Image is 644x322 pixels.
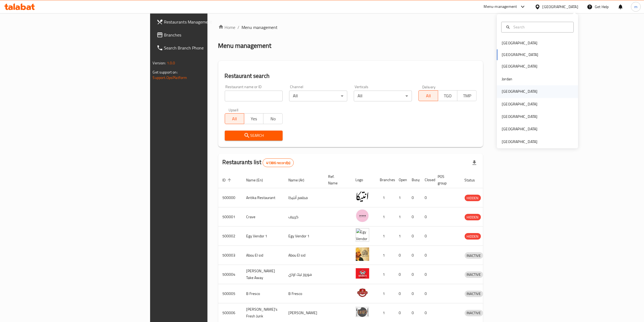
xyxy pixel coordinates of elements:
[356,190,369,203] img: Antika Restaurant
[465,271,483,278] span: INACTIVE
[376,265,395,284] td: 1
[502,114,537,120] div: [GEOGRAPHIC_DATA]
[351,172,376,188] th: Logo
[634,4,638,10] span: m
[465,253,483,259] span: INACTIVE
[227,115,242,123] span: All
[354,91,412,101] div: All
[153,69,178,76] span: Get support on:
[356,228,369,242] img: Egy Vendor 1
[242,284,284,303] td: B Fresco
[152,41,258,54] a: Search Branch Phone
[152,28,258,41] a: Branches
[263,158,294,167] div: Total records count
[356,209,369,223] img: Crave
[376,172,395,188] th: Branches
[465,271,483,278] div: INACTIVE
[421,172,434,188] th: Closed
[218,41,272,50] h2: Menu management
[421,227,434,246] td: 0
[421,284,434,303] td: 0
[263,113,283,124] button: No
[395,207,408,227] td: 1
[502,139,537,145] div: [GEOGRAPHIC_DATA]
[395,172,408,188] th: Open
[284,246,324,265] td: Abou El sid
[246,115,261,123] span: Yes
[242,265,284,284] td: [PERSON_NAME] Take Away
[167,59,175,67] span: 1.0.0
[356,267,369,280] img: Moro's Take Away
[502,76,512,82] div: Jordan
[465,252,483,259] div: INACTIVE
[465,310,483,316] span: INACTIVE
[225,131,283,141] button: Search
[457,90,477,101] button: TMP
[266,115,280,123] span: No
[376,207,395,227] td: 1
[225,72,477,80] h2: Restaurant search
[502,40,537,46] div: [GEOGRAPHIC_DATA]
[408,172,421,188] th: Busy
[395,246,408,265] td: 0
[468,156,481,169] div: Export file
[465,214,481,220] div: HIDDEN
[284,284,324,303] td: B Fresco
[284,227,324,246] td: Egy Vendor 1
[422,85,436,89] label: Delivery
[543,4,578,10] div: [GEOGRAPHIC_DATA]
[408,284,421,303] td: 0
[242,227,284,246] td: Egy Vendor 1
[244,113,263,124] button: Yes
[421,188,434,207] td: 0
[242,207,284,227] td: Crave
[356,286,369,299] img: B Fresco
[225,113,244,124] button: All
[502,126,537,132] div: [GEOGRAPHIC_DATA]
[438,173,454,186] span: POS group
[395,265,408,284] td: 0
[465,195,481,201] span: HIDDEN
[246,177,270,183] span: Name (En)
[465,310,483,316] div: INACTIVE
[418,90,438,101] button: All
[376,188,395,207] td: 1
[395,284,408,303] td: 0
[164,32,253,38] span: Branches
[242,24,278,31] span: Menu management
[284,265,324,284] td: موروز تيك اواي
[284,188,324,207] td: مطعم أنتيكا
[164,45,253,51] span: Search Branch Phone
[263,160,293,165] span: 41386 record(s)
[511,24,570,30] input: Search
[242,188,284,207] td: Antika Restaurant
[421,246,434,265] td: 0
[465,291,483,297] span: INACTIVE
[395,227,408,246] td: 1
[289,91,347,101] div: All
[421,92,436,100] span: All
[223,177,233,183] span: ID
[225,91,283,101] input: Search for restaurant name or ID..
[153,59,166,67] span: Version:
[395,188,408,207] td: 1
[408,207,421,227] td: 0
[289,177,312,183] span: Name (Ar)
[152,15,258,28] a: Restaurants Management
[484,4,517,10] div: Menu-management
[438,90,457,101] button: TGO
[465,233,481,240] span: HIDDEN
[376,284,395,303] td: 1
[502,101,537,107] div: [GEOGRAPHIC_DATA]
[242,246,284,265] td: Abou El sid
[502,89,537,95] div: [GEOGRAPHIC_DATA]
[465,177,482,183] span: Status
[356,305,369,318] img: Lujo's Fresh Junk
[408,227,421,246] td: 0
[376,246,395,265] td: 1
[440,92,455,100] span: TGO
[421,265,434,284] td: 0
[164,19,253,25] span: Restaurants Management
